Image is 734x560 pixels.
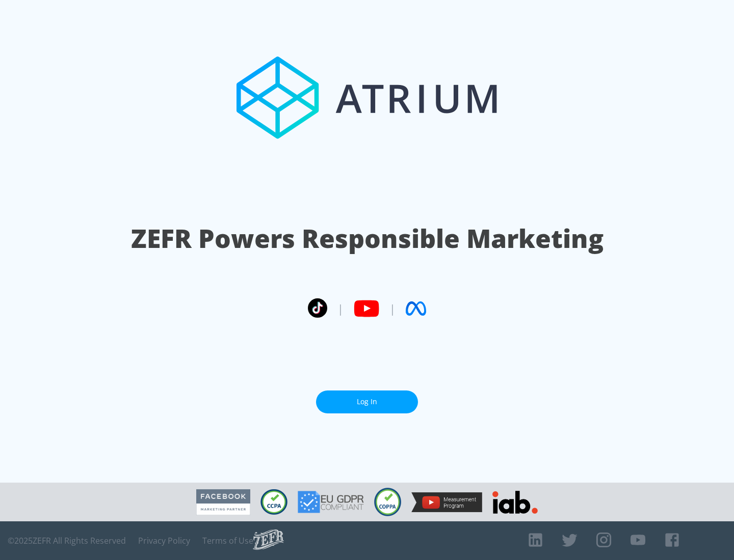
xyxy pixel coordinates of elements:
h1: ZEFR Powers Responsible Marketing [131,221,604,256]
a: Privacy Policy [138,536,190,546]
img: COPPA Compliant [374,488,401,516]
span: © 2025 ZEFR All Rights Reserved [8,536,126,546]
img: IAB [492,491,538,514]
img: GDPR Compliant [298,491,364,513]
img: YouTube Measurement Program [411,492,482,512]
span: | [389,301,396,316]
img: Facebook Marketing Partner [196,489,250,515]
a: Log In [316,390,418,413]
img: CCPA Compliant [260,489,287,515]
span: | [337,301,344,316]
a: Terms of Use [202,536,253,546]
